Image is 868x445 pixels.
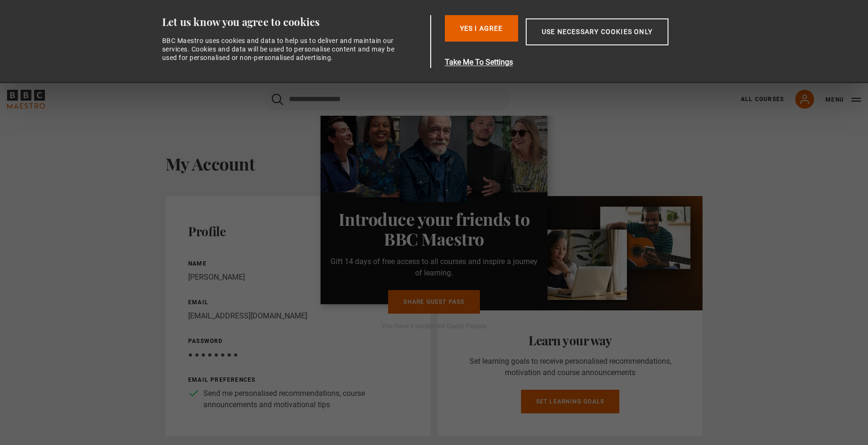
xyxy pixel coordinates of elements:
[460,333,680,348] h2: Learn your way
[188,376,408,384] p: Email preferences
[7,90,45,109] svg: BBC Maestro
[188,298,408,307] p: Email
[165,154,703,173] h1: My Account
[188,310,408,322] p: [EMAIL_ADDRESS][DOMAIN_NAME]
[203,388,408,411] p: Send me personalised recommendations, course announcements and motivational tips
[445,57,713,68] button: Take Me To Settings
[741,95,784,103] a: All Courses
[328,209,540,248] h3: Introduce your friends to BBC Maestro
[264,88,510,111] input: Search
[188,272,408,283] p: [PERSON_NAME]
[162,15,427,29] div: Let us know you agree to cookies
[526,18,668,45] button: Use necessary cookies only
[188,337,408,345] p: Password
[188,224,226,239] h2: Profile
[825,95,861,104] button: Toggle navigation
[188,259,408,268] p: Name
[521,390,620,413] a: Set learning goals
[272,94,283,105] button: Submit the search query
[328,321,540,331] p: You have 3 unclaimed Guest Passes
[388,290,479,314] a: Share guest pass
[460,356,680,378] p: Set learning goals to receive personalised recommendations, motivation and course announcements
[328,256,540,279] p: Gift 14 days of free access to all courses and inspire a journey of learning.
[188,350,238,359] span: ● ● ● ● ● ● ● ●
[445,15,518,42] button: Yes I Agree
[162,36,400,62] div: BBC Maestro uses cookies and data to help us to deliver and maintain our services. Cookies and da...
